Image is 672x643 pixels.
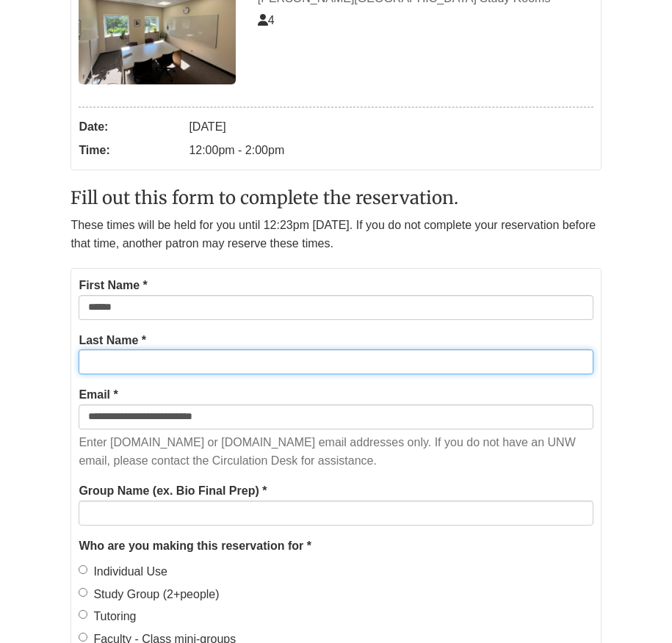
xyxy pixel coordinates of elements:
[79,385,118,404] label: Email *
[71,189,601,208] h2: Fill out this form to complete the reservation.
[79,139,181,162] dt: Time:
[79,565,87,574] input: Individual Use
[79,276,147,295] label: First Name *
[79,115,181,139] dt: Date:
[79,633,87,642] input: Faculty - Class mini-groups
[189,115,593,139] dd: [DATE]
[79,482,267,501] label: Group Name (ex. Bio Final Prep) *
[79,607,136,626] label: Tutoring
[79,610,87,619] input: Tutoring
[79,433,593,471] p: Enter [DOMAIN_NAME] or [DOMAIN_NAME] email addresses only. If you do not have an UNW email, pleas...
[71,216,601,253] p: These times will be held for you until 12:23pm [DATE]. If you do not complete your reservation be...
[258,14,275,26] span: The capacity of this space
[189,139,593,162] dd: 12:00pm - 2:00pm
[79,331,146,350] label: Last Name *
[79,588,87,597] input: Study Group (2+people)
[79,537,593,556] legend: Who are you making this reservation for *
[79,562,167,581] label: Individual Use
[79,585,219,604] label: Study Group (2+people)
